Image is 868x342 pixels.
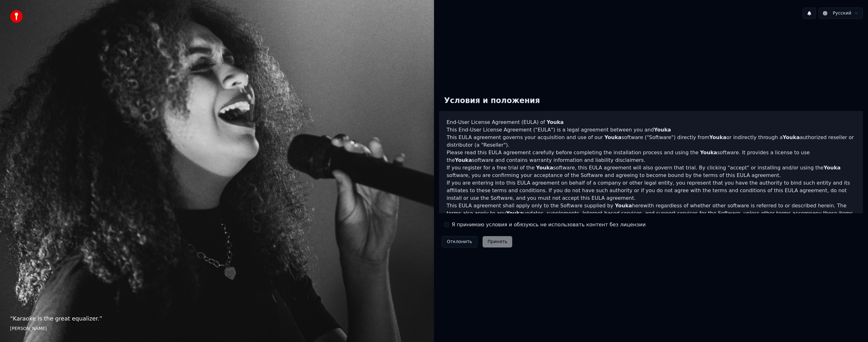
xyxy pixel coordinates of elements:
[700,150,717,156] span: Youka
[447,149,855,164] p: Please read this EULA agreement carefully before completing the installation process and using th...
[615,203,632,209] span: Youka
[447,202,855,225] p: This EULA agreement shall apply only to the Software supplied by herewith regardless of whether o...
[447,179,855,202] p: If you are entering into this EULA agreement on behalf of a company or other legal entity, you re...
[442,236,478,247] button: Отклонить
[455,157,472,163] span: Youka
[709,134,726,140] span: Youka
[10,10,23,23] img: youka
[536,165,553,171] span: Youka
[447,164,855,179] p: If you register for a free trial of the software, this EULA agreement will also govern that trial...
[824,165,841,171] span: Youka
[10,314,424,323] p: “ Karaoke is the great equalizer. ”
[783,134,800,140] span: Youka
[447,119,855,126] h3: End-User License Agreement (EULA) of
[654,127,671,133] span: Youka
[547,119,564,125] span: Youka
[447,126,855,134] p: This End-User License Agreement ("EULA") is a legal agreement between you and
[452,221,646,229] label: Я принимаю условия и обязуюсь не использовать контент без лицензии
[604,134,621,140] span: Youka
[447,134,855,149] p: This EULA agreement governs your acquisition and use of our software ("Software") directly from o...
[10,326,424,332] footer: [PERSON_NAME]
[506,210,523,216] span: Youka
[439,91,545,111] div: Условия и положения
